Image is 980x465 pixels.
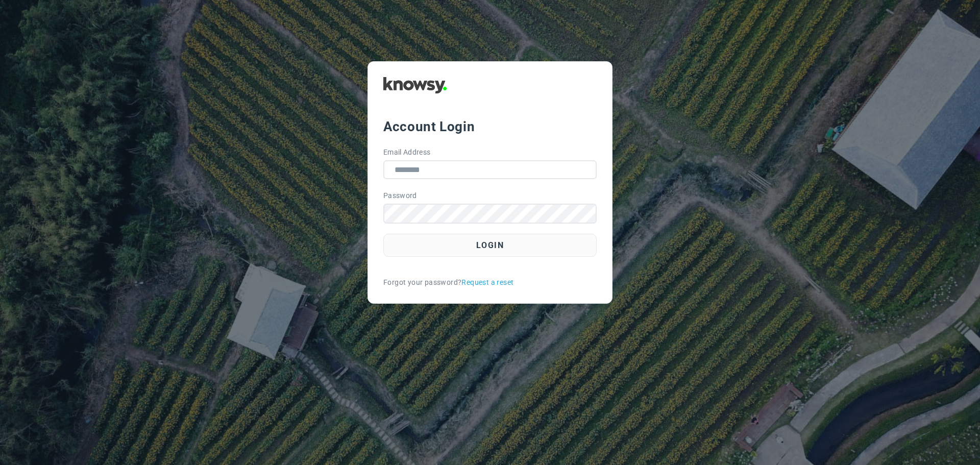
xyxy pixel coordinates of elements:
[383,277,597,288] div: Forgot your password?
[383,117,597,136] div: Account Login
[383,234,597,257] button: Login
[383,147,431,158] label: Email Address
[383,190,417,201] label: Password
[461,277,513,288] a: Request a reset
